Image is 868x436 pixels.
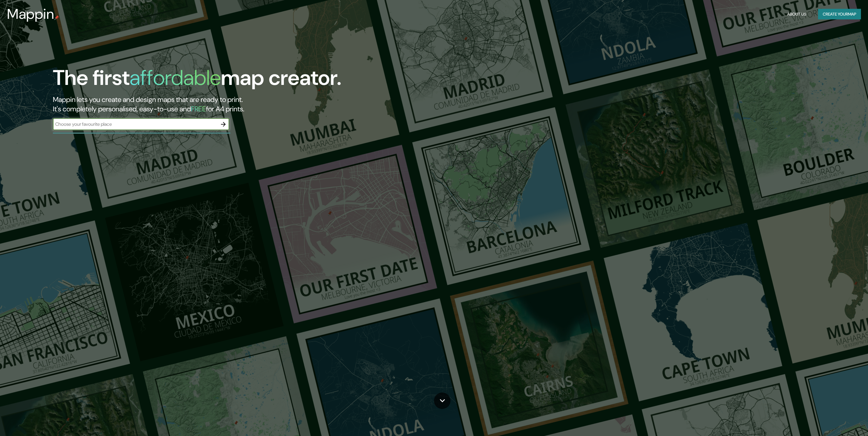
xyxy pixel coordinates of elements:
h3: Mappin [7,6,54,22]
img: mappin-pin [54,15,59,20]
iframe: Help widget launcher [816,413,862,430]
h2: Mappin lets you create and design maps that are ready to print. It's completely personalised, eas... [53,95,487,114]
h1: affordable [130,64,221,91]
button: Create yourmap [818,9,861,20]
h1: The first map creator. [53,66,341,95]
button: About Us [785,9,809,20]
input: Choose your favourite place [53,121,217,128]
h5: FREE [191,104,206,113]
